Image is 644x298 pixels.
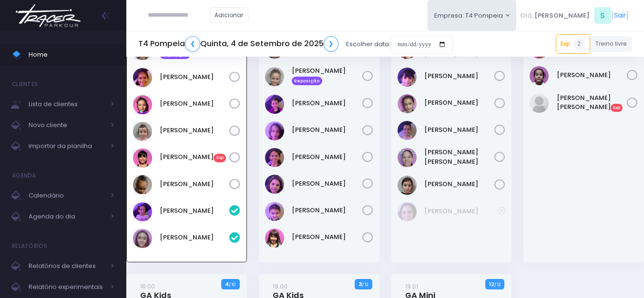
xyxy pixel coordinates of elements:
div: Escolher data: [138,33,453,55]
img: LIZ WHITAKER DE ALMEIDA BORGES [398,121,417,140]
img: Júlia Meneguim Merlo [133,95,152,114]
span: Agenda do dia [29,210,105,223]
a: [PERSON_NAME] [424,71,495,81]
a: [PERSON_NAME] [292,206,362,215]
span: Home [29,49,114,61]
a: [PERSON_NAME] Reposição [292,66,362,85]
a: [PERSON_NAME] [292,232,362,242]
a: [PERSON_NAME] [424,179,495,189]
a: [PERSON_NAME] [160,206,229,216]
a: [PERSON_NAME] [PERSON_NAME]Exp [557,93,627,112]
a: Adicionar [210,7,249,23]
img: Liz Helvadjian [265,202,284,221]
span: 2 [573,39,585,50]
a: [PERSON_NAME] [424,207,498,216]
h4: Agenda [12,166,36,185]
img: Cecília Mello [265,67,284,86]
a: [PERSON_NAME]Exp [160,152,229,162]
a: [PERSON_NAME] [160,126,229,135]
a: [PERSON_NAME] [160,72,229,82]
img: Helena Ongarato Amorim Silva [133,68,152,87]
a: [PERSON_NAME] [424,98,495,108]
img: Rafaella Perrucci Dias [133,149,152,168]
h4: Relatórios [12,237,47,256]
a: [PERSON_NAME] [557,70,627,80]
span: Novo cliente [29,119,105,131]
small: / 12 [362,282,368,288]
a: [PERSON_NAME] [160,233,229,242]
small: 18:00 [140,282,155,291]
a: [PERSON_NAME] [PERSON_NAME] [424,148,495,166]
img: Diana Rosa Oliveira [265,95,284,114]
strong: 12 [489,280,494,288]
small: 19:00 [273,282,287,291]
span: Reposição [292,77,322,85]
a: Sair [614,10,626,20]
a: [PERSON_NAME] [292,152,362,162]
a: ❮ [185,36,200,52]
a: [PERSON_NAME] [160,179,229,189]
span: Exp [214,154,226,162]
img: Eloah Meneguim Tenorio [133,229,152,248]
img: Sarah Fernandes da Silva [398,176,417,195]
small: 19:01 [405,282,418,291]
a: Treino livre [590,36,633,52]
img: Mirella Figueiredo Rojas [133,122,152,141]
img: Alice Mattos [133,202,152,221]
img: Laura Lopes Rodrigues [530,66,549,85]
img: Maria Carolina Franze Oliveira [398,148,417,167]
span: Lista de clientes [29,98,105,110]
img: Martina Hashimoto Rocha [265,228,284,248]
span: Importar da planilha [29,140,105,152]
img: Lara Souza [265,148,284,167]
a: [PERSON_NAME] [424,125,495,135]
a: [PERSON_NAME] [292,179,362,189]
a: ❯ [324,36,339,52]
a: Exp2 [556,34,590,53]
img: Sophia Crispi Marques dos Santos [133,175,152,194]
img: Maria Eduarda Lucarine Fachini [530,94,549,113]
small: / 10 [229,282,235,288]
h5: T4 Pompeia Quinta, 4 de Setembro de 2025 [138,36,338,52]
h4: Clientes [12,75,38,94]
img: Laura Novaes Abud [265,175,284,194]
div: [ ] [516,5,632,26]
span: Calendário [29,189,105,202]
span: Olá, [520,11,533,20]
span: Exp [611,104,623,112]
a: [PERSON_NAME] [292,125,362,135]
img: Ivy Miki Miessa Guadanuci [398,94,417,113]
strong: 4 [225,280,229,288]
img: Isabela dela plata souza [398,68,417,87]
span: Relatórios de clientes [29,260,105,272]
span: [PERSON_NAME] [534,11,590,20]
img: Antonella Rossi Paes Previtalli [398,202,417,221]
a: [PERSON_NAME] [160,99,229,109]
a: [PERSON_NAME] [292,99,362,108]
img: Gabriela Jordão Natacci [265,121,284,140]
strong: 3 [358,280,362,288]
small: / 12 [494,282,501,288]
span: Relatório experimentais [29,281,105,293]
span: S [594,7,611,24]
